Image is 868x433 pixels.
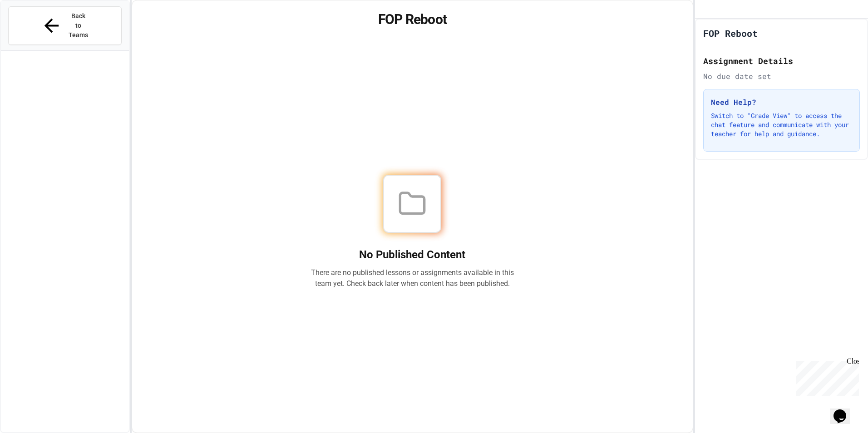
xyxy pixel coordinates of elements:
[703,27,758,39] h1: FOP Reboot
[143,11,682,28] h1: FOP Reboot
[703,54,860,67] h2: Assignment Details
[703,71,860,82] div: No due date set
[311,267,514,289] p: There are no published lessons or assignments available in this team yet. Check back later when c...
[711,97,852,108] h3: Need Help?
[711,111,852,138] p: Switch to "Grade View" to access the chat feature and communicate with your teacher for help and ...
[8,6,122,45] button: Back to Teams
[68,11,89,40] span: Back to Teams
[793,357,859,396] iframe: chat widget
[830,397,859,424] iframe: chat widget
[4,4,63,58] div: Chat with us now!Close
[311,247,514,262] h2: No Published Content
